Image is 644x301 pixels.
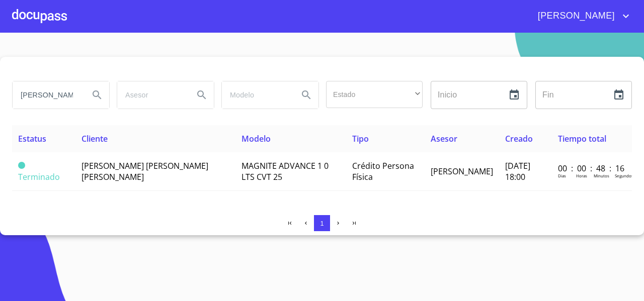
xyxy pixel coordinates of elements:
[431,133,457,144] span: Asesor
[117,81,186,109] input: search
[85,83,109,107] button: Search
[190,83,214,107] button: Search
[352,133,369,144] span: Tipo
[314,215,330,231] button: 1
[558,163,626,174] p: 00 : 00 : 48 : 16
[505,160,530,182] span: [DATE] 18:00
[352,160,414,182] span: Crédito Persona Física
[558,173,566,178] p: Dias
[82,133,108,144] span: Cliente
[594,173,609,178] p: Minutos
[576,173,587,178] p: Horas
[18,171,60,182] span: Terminado
[530,8,632,24] button: account of current user
[242,160,329,182] span: MAGNITE ADVANCE 1 0 LTS CVT 25
[294,83,318,107] button: Search
[326,81,423,108] div: ​
[222,81,290,109] input: search
[530,8,620,24] span: [PERSON_NAME]
[13,81,81,109] input: search
[431,166,493,177] span: [PERSON_NAME]
[615,173,633,178] p: Segundos
[242,133,271,144] span: Modelo
[18,162,25,169] span: Terminado
[320,220,324,227] span: 1
[82,160,208,182] span: [PERSON_NAME] [PERSON_NAME] [PERSON_NAME]
[18,133,46,144] span: Estatus
[505,133,533,144] span: Creado
[558,133,606,144] span: Tiempo total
